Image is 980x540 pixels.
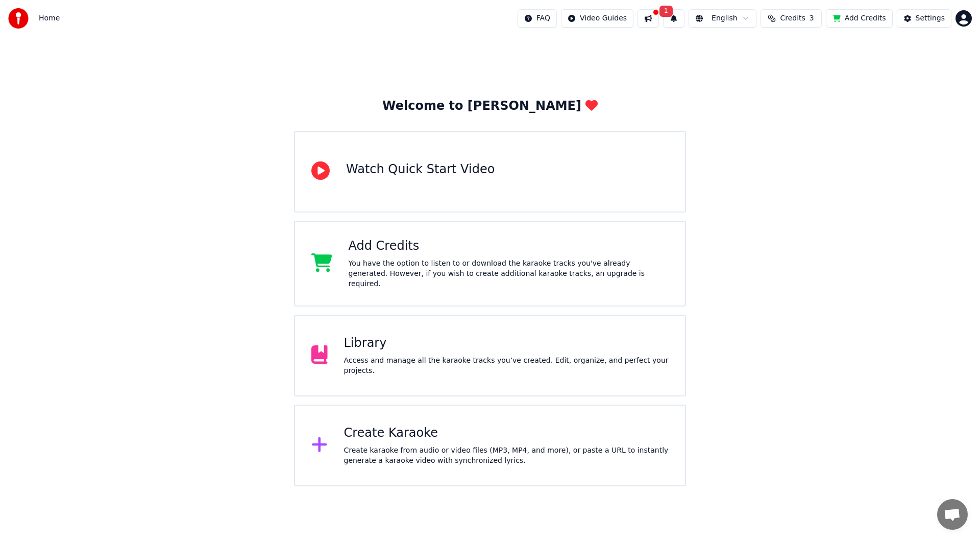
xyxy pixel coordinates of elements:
div: Welcome to [PERSON_NAME] [382,98,598,114]
span: Home [39,13,60,24]
span: 3 [810,13,814,24]
button: Settings [897,9,951,28]
button: Add Credits [826,9,893,28]
button: Credits3 [761,9,822,28]
nav: breadcrumb [39,13,60,24]
div: Add Credits [349,238,669,254]
div: Watch Quick Start Video [346,161,495,178]
a: Open chat [937,499,968,530]
div: You have the option to listen to or download the karaoke tracks you've already generated. However... [349,259,669,289]
button: Video Guides [561,9,633,28]
div: Library [344,335,669,351]
button: 1 [663,9,684,28]
div: Create Karaoke [344,425,669,441]
button: FAQ [518,9,557,28]
span: Credits [780,13,805,24]
div: Settings [916,13,945,24]
span: 1 [659,6,673,17]
div: Access and manage all the karaoke tracks you’ve created. Edit, organize, and perfect your projects. [344,356,669,376]
img: youka [8,8,29,29]
div: Create karaoke from audio or video files (MP3, MP4, and more), or paste a URL to instantly genera... [344,445,669,466]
